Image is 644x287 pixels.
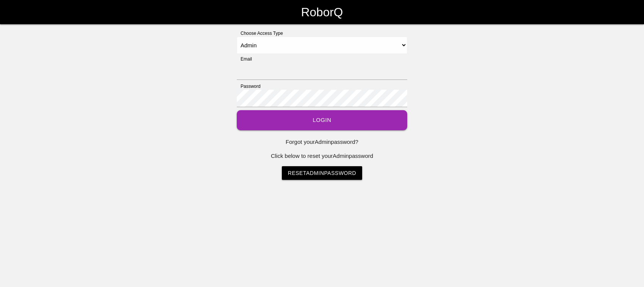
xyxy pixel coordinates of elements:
label: Email [237,56,252,62]
p: Click below to reset your Admin password [237,152,407,161]
a: ResetAdminPassword [282,166,362,180]
p: Forgot your Admin password? [237,138,407,147]
label: Password [237,83,261,90]
label: Choose Access Type [237,30,283,37]
button: Login [237,110,407,130]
